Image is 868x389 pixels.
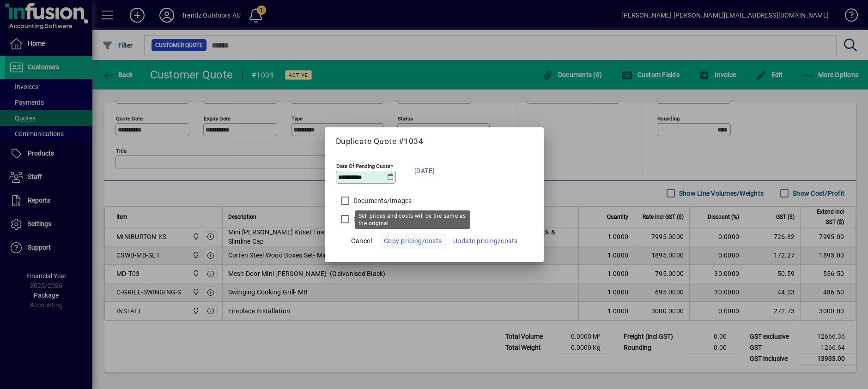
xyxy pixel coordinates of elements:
span: Copy pricing/costs [384,235,442,246]
mat-label: Date Of Pending Quote [336,162,390,169]
button: Copy pricing/costs [380,233,446,249]
button: Update pricing/costs [449,233,522,249]
span: Update pricing/costs [453,235,518,246]
button: [DATE] [410,159,439,182]
label: Documents/Images [352,196,412,205]
div: Sell prices and costs will be the same as the original [355,210,470,229]
h5: Duplicate Quote #1034 [336,137,533,146]
span: Cancel [351,235,372,246]
button: Cancel [347,233,376,249]
span: [DATE] [414,165,435,176]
